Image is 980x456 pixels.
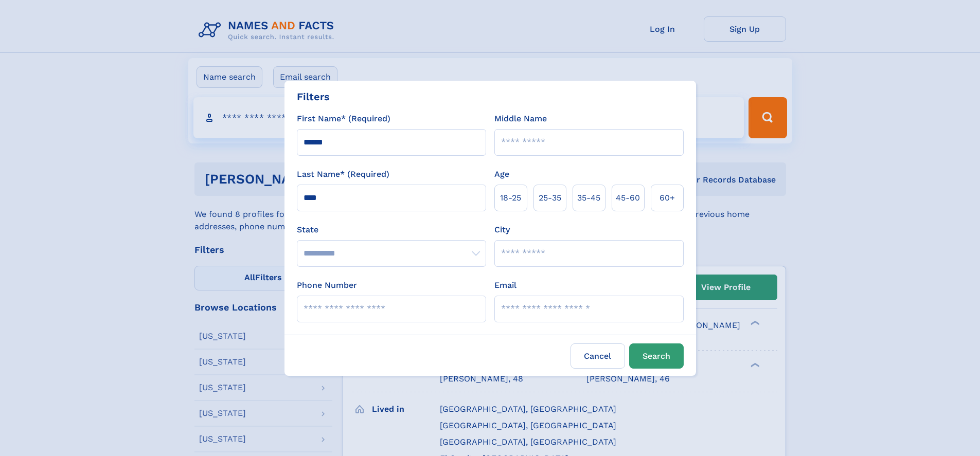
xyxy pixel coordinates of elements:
span: 18‑25 [500,192,521,204]
label: Phone Number [297,279,357,291]
label: First Name* (Required) [297,113,390,125]
span: 35‑45 [577,192,600,204]
div: Filters [297,89,330,104]
label: Age [494,168,509,180]
span: 25‑35 [539,192,561,204]
label: Email [494,279,516,291]
button: Search [629,343,684,369]
label: Cancel [571,343,625,369]
label: City [494,224,510,236]
span: 60+ [660,192,675,204]
label: State [297,224,486,236]
label: Middle Name [494,113,547,125]
label: Last Name* (Required) [297,168,389,180]
span: 45‑60 [616,192,640,204]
